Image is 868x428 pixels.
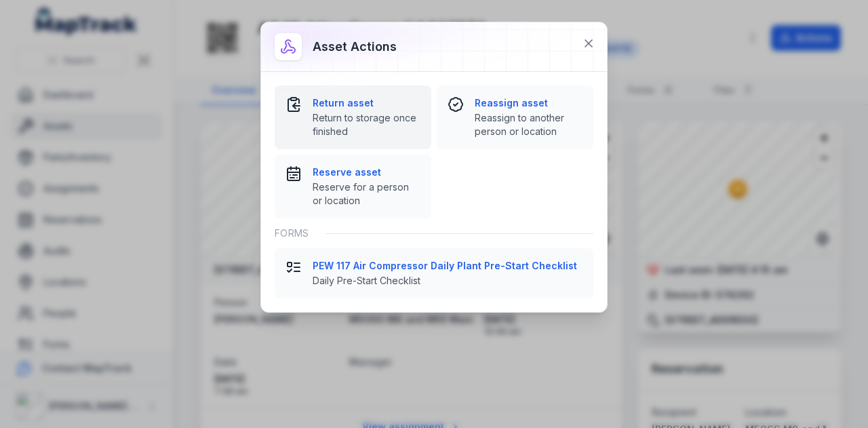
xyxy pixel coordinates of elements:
span: Daily Pre-Start Checklist [313,274,583,288]
button: Reassign assetReassign to another person or location [437,85,593,149]
strong: Reassign asset [475,96,583,110]
div: Forms [275,218,593,248]
h3: Asset actions [313,37,397,56]
button: PEW 117 Air Compressor Daily Plant Pre-Start ChecklistDaily Pre-Start Checklist [275,248,593,298]
span: Reserve for a person or location [313,180,420,208]
strong: Reserve asset [313,166,420,179]
strong: Return asset [313,96,420,110]
span: Reassign to another person or location [475,111,583,138]
strong: PEW 117 Air Compressor Daily Plant Pre-Start Checklist [313,259,583,273]
button: Return assetReturn to storage once finished [275,85,431,149]
button: Reserve assetReserve for a person or location [275,155,431,218]
span: Return to storage once finished [313,111,420,138]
